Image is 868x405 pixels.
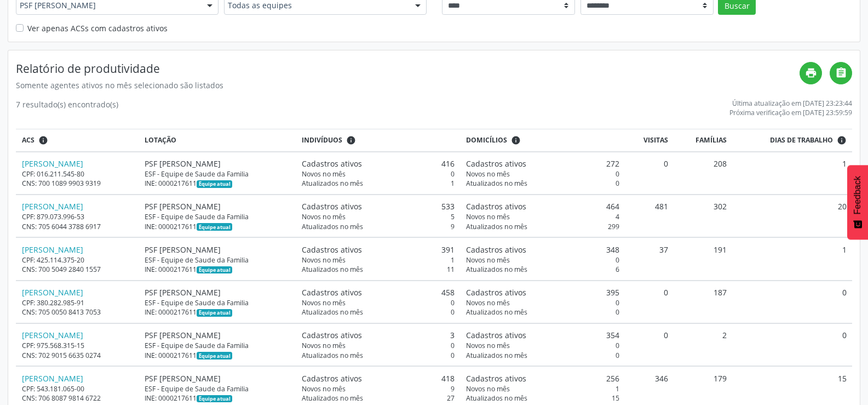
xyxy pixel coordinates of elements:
span: Esta é a equipe atual deste Agente [197,266,232,274]
div: 391 [302,244,455,255]
a: [PERSON_NAME] [22,287,83,298]
div: 0 [302,169,455,179]
span: Atualizados no mês [466,307,527,317]
div: 7 resultado(s) encontrado(s) [16,99,118,117]
div: 0 [302,341,455,350]
div: 3 [302,329,455,341]
th: Lotação [139,129,296,152]
div: 0 [466,298,619,307]
span: Cadastros ativos [466,329,526,341]
span: Cadastros ativos [466,201,526,212]
div: CPF: 425.114.375-20 [22,255,133,265]
i: print [805,67,817,79]
i: <div class="text-left"> <div> <strong>Cadastros ativos:</strong> Cadastros que estão vinculados a... [511,135,521,145]
div: 15 [466,393,619,403]
td: 0 [625,281,674,323]
div: 0 [466,169,619,179]
div: Próxima verificação em [DATE] 23:59:59 [729,108,852,117]
div: 0 [466,307,619,317]
span: Dias de trabalho [770,135,833,145]
td: 191 [674,237,732,280]
div: 0 [302,307,455,317]
th: Visitas [625,129,674,152]
span: Novos no mês [302,255,346,265]
div: INE: 0000217611 [145,393,290,403]
td: 2 [674,323,732,366]
td: 0 [732,281,852,323]
a: print [800,62,822,84]
td: 1 [732,237,852,280]
span: Cadastros ativos [466,373,526,384]
div: 464 [466,201,619,212]
a: [PERSON_NAME] [22,373,83,384]
div: 0 [466,255,619,265]
span: Esta é a equipe atual deste Agente [197,309,232,317]
div: ESF - Equipe de Saude da Familia [145,212,290,221]
div: 272 [466,158,619,169]
span: ACS [22,135,35,145]
span: Atualizados no mês [466,265,527,274]
div: 9 [302,222,455,231]
span: Novos no mês [466,169,510,179]
span: Indivíduos [302,135,342,145]
div: INE: 0000217611 [145,222,290,231]
div: 0 [302,298,455,307]
div: INE: 0000217611 [145,265,290,274]
span: Esta é a equipe atual deste Agente [197,180,232,188]
div: CPF: 543.181.065-00 [22,384,133,393]
div: CPF: 016.211.545-80 [22,169,133,179]
div: ESF - Equipe de Saude da Familia [145,169,290,179]
span: Cadastros ativos [302,201,362,212]
td: 1 [732,152,852,195]
td: 208 [674,152,732,195]
span: Atualizados no mês [302,351,363,360]
span: Cadastros ativos [466,244,526,255]
td: 0 [732,323,852,366]
span: Novos no mês [302,298,346,307]
span: Novos no mês [302,169,346,179]
div: Somente agentes ativos no mês selecionado são listados [16,79,800,91]
div: 458 [302,287,455,298]
td: 187 [674,281,732,323]
span: Atualizados no mês [466,393,527,403]
span: Cadastros ativos [302,287,362,298]
div: ESF - Equipe de Saude da Familia [145,298,290,307]
td: 20 [732,195,852,237]
div: 348 [466,244,619,255]
div: 0 [466,341,619,350]
a: [PERSON_NAME] [22,201,83,212]
a: [PERSON_NAME] [22,330,83,340]
span: Atualizados no mês [302,222,363,231]
div: CPF: 975.568.315-15 [22,341,133,350]
div: Última atualização em [DATE] 23:23:44 [729,99,852,108]
span: Novos no mês [302,341,346,350]
div: INE: 0000217611 [145,307,290,317]
div: PSF [PERSON_NAME] [145,158,290,169]
div: PSF [PERSON_NAME] [145,373,290,384]
div: ESF - Equipe de Saude da Familia [145,341,290,350]
span: Novos no mês [466,341,510,350]
div: INE: 0000217611 [145,179,290,188]
span: Atualizados no mês [302,307,363,317]
td: 37 [625,237,674,280]
span: Esta é a equipe atual deste Agente [197,352,232,360]
div: 533 [302,201,455,212]
span: Cadastros ativos [302,244,362,255]
div: CNS: 705 0050 8413 7053 [22,307,133,317]
span: Novos no mês [466,298,510,307]
div: 11 [302,265,455,274]
span: Feedback [853,176,863,214]
a: [PERSON_NAME] [22,158,83,169]
div: 0 [466,351,619,360]
span: Cadastros ativos [302,158,362,169]
th: Famílias [674,129,732,152]
span: Atualizados no mês [302,179,363,188]
span: Domicílios [466,135,507,145]
span: Atualizados no mês [466,351,527,360]
i:  [835,67,847,79]
label: Ver apenas ACSs com cadastros ativos [27,22,168,34]
span: Cadastros ativos [466,158,526,169]
div: 4 [466,212,619,221]
span: Novos no mês [302,212,346,221]
a: [PERSON_NAME] [22,244,83,255]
